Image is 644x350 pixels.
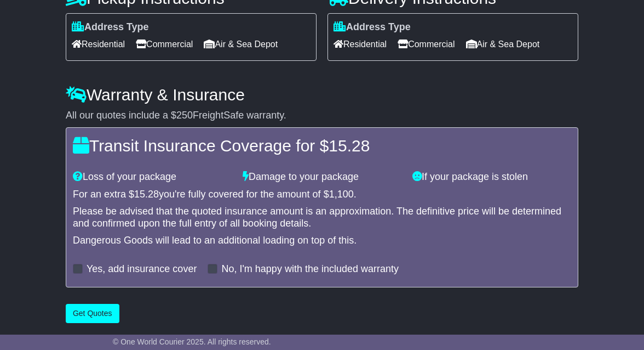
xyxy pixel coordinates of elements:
[466,36,540,53] span: Air & Sea Depot
[176,110,193,121] span: 250
[72,21,149,33] label: Address Type
[73,235,571,247] div: Dangerous Goods will lead to an additional loading on top of this.
[66,110,578,122] div: All our quotes include a $ FreightSafe warranty.
[329,189,354,200] span: 1,100
[398,36,455,53] span: Commercial
[87,263,197,275] label: Yes, add insurance cover
[73,189,571,201] div: For an extra $ you're fully covered for the amount of $ .
[237,171,407,183] div: Damage to your package
[204,36,278,53] span: Air & Sea Depot
[73,137,571,155] h4: Transit Insurance Coverage for $
[72,36,125,53] span: Residential
[73,206,571,229] div: Please be advised that the quoted insurance amount is an approximation. The definitive price will...
[334,21,411,33] label: Address Type
[334,36,387,53] span: Residential
[134,189,159,200] span: 15.28
[407,171,577,183] div: If your package is stolen
[67,171,237,183] div: Loss of your package
[329,137,370,155] span: 15.28
[66,304,119,323] button: Get Quotes
[66,86,578,104] h4: Warranty & Insurance
[221,263,399,275] label: No, I'm happy with the included warranty
[136,36,193,53] span: Commercial
[113,337,271,346] span: © One World Courier 2025. All rights reserved.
